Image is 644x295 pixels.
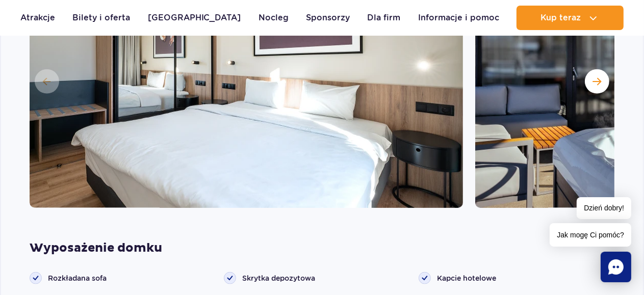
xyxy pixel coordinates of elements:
button: Następny slajd [585,69,609,94]
span: Dzień dobry! [577,197,631,219]
a: Dla firm [367,6,400,30]
a: Informacje i pomoc [418,6,499,30]
div: Chat [601,252,631,282]
span: Jak mogę Ci pomóc? [550,223,631,247]
span: Kup teraz [540,13,581,22]
a: Nocleg [259,6,289,30]
span: Kapcie hotelowe [437,273,496,283]
span: Rozkładana sofa [48,273,107,283]
a: Bilety i oferta [72,6,130,30]
strong: Wyposażenie domku [30,240,614,256]
a: Atrakcje [20,6,55,30]
a: [GEOGRAPHIC_DATA] [148,6,241,30]
span: Skrytka depozytowa [242,273,315,283]
button: Kup teraz [517,6,624,30]
a: Sponsorzy [306,6,350,30]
